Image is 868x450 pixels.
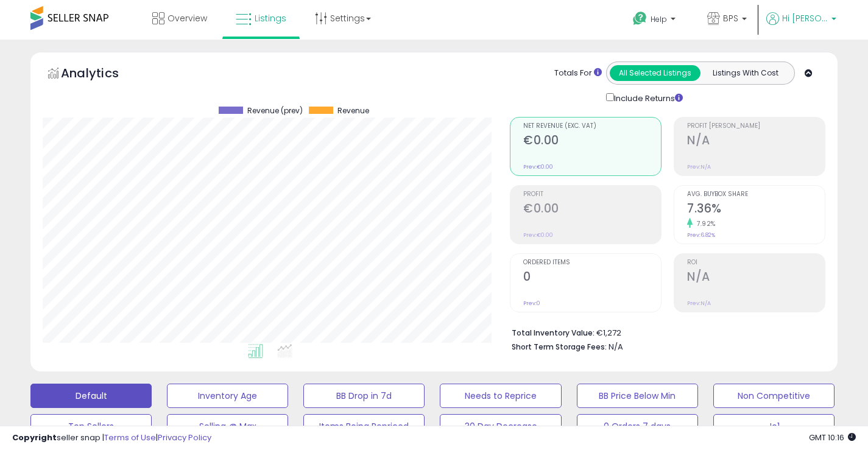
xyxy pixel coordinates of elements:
[167,384,288,408] button: Inventory Age
[158,432,211,443] a: Privacy Policy
[693,219,716,228] small: 7.92%
[713,414,834,438] button: Jo1
[512,325,816,339] li: €1,272
[255,12,286,24] span: Listings
[440,414,561,438] button: 30 Day Decrease
[609,341,623,353] span: N/A
[523,163,553,171] small: Prev: €0.00
[554,68,602,79] div: Totals For
[687,231,715,239] small: Prev: 6.82%
[687,163,711,171] small: Prev: N/A
[632,11,647,26] i: Get Help
[782,12,828,24] span: Hi [PERSON_NAME]
[512,342,607,352] b: Short Term Storage Fees:
[687,259,825,266] span: ROI
[523,123,661,130] span: Net Revenue (Exc. VAT)
[337,107,369,115] span: Revenue
[687,123,825,130] span: Profit [PERSON_NAME]
[523,133,661,150] h2: €0.00
[12,432,57,443] strong: Copyright
[12,432,211,444] div: seller snap | |
[303,414,425,438] button: Items Being Repriced
[713,384,834,408] button: Non Competitive
[687,191,825,198] span: Avg. Buybox Share
[61,65,143,85] h5: Analytics
[687,202,825,218] h2: 7.36%
[577,384,698,408] button: BB Price Below Min
[623,2,688,40] a: Help
[809,432,856,443] span: 2025-08-11 10:16 GMT
[303,384,425,408] button: BB Drop in 7d
[523,300,540,307] small: Prev: 0
[766,12,836,40] a: Hi [PERSON_NAME]
[523,231,553,239] small: Prev: €0.00
[597,91,697,105] div: Include Returns
[523,191,661,198] span: Profit
[687,270,825,286] h2: N/A
[30,384,152,408] button: Default
[723,12,738,24] span: BPS
[512,328,595,338] b: Total Inventory Value:
[651,14,667,24] span: Help
[168,12,207,24] span: Overview
[247,107,303,115] span: Revenue (prev)
[523,270,661,286] h2: 0
[440,384,561,408] button: Needs to Reprice
[577,414,698,438] button: 0 Orders 7 days
[687,133,825,150] h2: N/A
[700,65,791,81] button: Listings With Cost
[687,300,711,307] small: Prev: N/A
[523,202,661,218] h2: €0.00
[523,259,661,266] span: Ordered Items
[610,65,700,81] button: All Selected Listings
[167,414,288,438] button: Selling @ Max
[30,414,152,438] button: Top Sellers
[104,432,156,443] a: Terms of Use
